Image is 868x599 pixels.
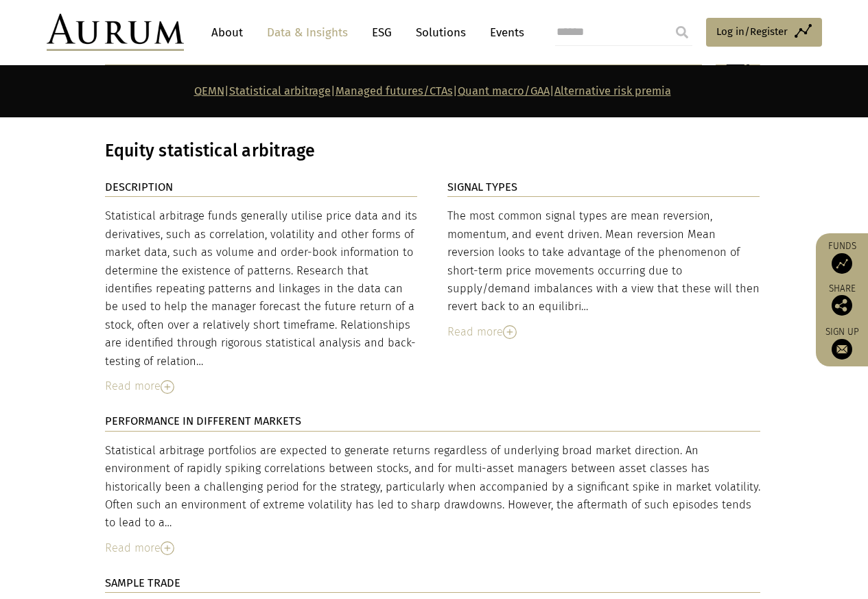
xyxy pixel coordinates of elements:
[229,84,331,97] a: Statistical arbitrage
[105,207,418,371] div: Statistical arbitrage funds generally utilise price data and its derivatives, such as correlation...
[161,541,174,555] img: Read More
[832,253,852,274] img: Access Funds
[716,23,788,40] span: Log in/Register
[554,84,671,97] a: Alternative risk premia
[447,180,517,193] strong: SIGNAL TYPES
[336,84,453,97] a: Managed futures/CTAs
[503,325,517,339] img: Read More
[823,284,861,316] div: Share
[409,20,473,45] a: Solutions
[194,84,671,97] strong: | | | |
[105,442,760,532] div: Statistical arbitrage portfolios are expected to generate returns regardless of underlying broad ...
[194,84,224,97] a: QEMN
[823,240,861,274] a: Funds
[668,19,696,46] input: Submit
[204,20,250,45] a: About
[105,180,173,193] strong: DESCRIPTION
[706,18,822,47] a: Log in/Register
[483,20,524,45] a: Events
[832,295,852,316] img: Share this post
[832,339,852,360] img: Sign up to our newsletter
[365,20,399,45] a: ESG
[447,323,760,341] div: Read more
[161,380,174,394] img: Read More
[260,20,355,45] a: Data & Insights
[447,207,760,316] div: The most common signal types are mean reversion, momentum, and event driven. Mean reversion Mean ...
[105,576,180,589] strong: SAMPLE TRADE
[105,539,760,557] div: Read more
[823,326,861,360] a: Sign up
[105,141,760,161] h3: Equity statistical arbitrage
[105,414,301,427] strong: PERFORMANCE IN DIFFERENT MARKETS
[105,377,418,395] div: Read more
[47,14,184,51] img: Aurum
[458,84,550,97] a: Quant macro/GAA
